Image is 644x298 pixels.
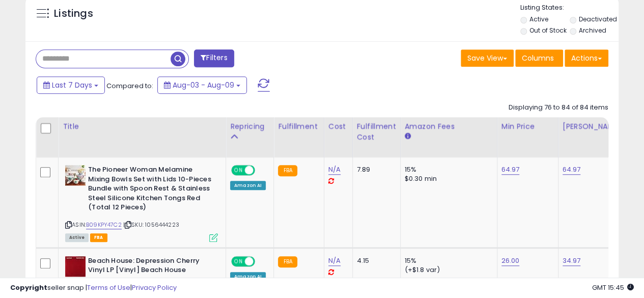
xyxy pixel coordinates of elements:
[278,121,319,132] div: Fulfillment
[278,256,297,267] small: FBA
[357,121,396,143] div: Fulfillment Cost
[405,121,493,132] div: Amazon Fees
[254,166,270,175] span: OFF
[515,49,563,67] button: Columns
[563,121,623,132] div: [PERSON_NAME]
[405,265,489,275] div: (+$1.8 var)
[509,103,608,113] div: Displaying 76 to 84 of 84 items
[357,165,393,174] div: 7.89
[461,49,514,67] button: Save View
[522,53,554,63] span: Columns
[328,121,348,132] div: Cost
[173,80,234,90] span: Aug-03 - Aug-09
[592,283,634,292] span: 2025-08-17 15:45 GMT
[579,15,617,23] label: Deactivated
[10,283,177,293] div: seller snap | |
[563,165,581,175] a: 64.97
[278,165,297,176] small: FBA
[501,121,554,132] div: Min Price
[501,165,520,175] a: 64.97
[405,174,489,183] div: $0.30 min
[328,256,341,266] a: N/A
[565,49,608,67] button: Actions
[87,283,130,292] a: Terms of Use
[65,165,218,240] div: ASIN:
[37,76,105,94] button: Last 7 Days
[405,256,489,265] div: 15%
[405,165,489,174] div: 15%
[65,256,86,277] img: 41XyQ5pDqmL._SL40_.jpg
[65,233,89,242] span: All listings currently available for purchase on Amazon
[563,256,581,266] a: 34.97
[88,165,212,215] b: The Pioneer Woman Melamine Mixing Bowls Set with Lids 10-Pieces Bundle with Spoon Rest & Stainles...
[65,165,86,185] img: 51pRRP8QrML._SL40_.jpg
[86,221,122,229] a: B09KPY47C2
[232,257,245,265] span: ON
[230,121,269,132] div: Repricing
[10,283,47,292] strong: Copyright
[529,15,548,23] label: Active
[90,233,107,242] span: FBA
[132,283,177,292] a: Privacy Policy
[328,165,341,175] a: N/A
[529,26,566,35] label: Out of Stock
[230,181,266,190] div: Amazon AI
[232,166,245,175] span: ON
[123,221,179,229] span: | SKU: 1056444223
[520,3,619,13] p: Listing States:
[357,256,393,265] div: 4.15
[106,81,153,91] span: Compared to:
[405,132,411,141] small: Amazon Fees.
[194,49,234,67] button: Filters
[52,80,92,90] span: Last 7 Days
[501,256,520,266] a: 26.00
[88,256,212,278] b: Beach House: Depression Cherry Vinyl LP [Vinyl] Beach House
[63,121,221,132] div: Title
[54,7,93,21] h5: Listings
[157,76,247,94] button: Aug-03 - Aug-09
[254,257,270,265] span: OFF
[579,26,606,35] label: Archived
